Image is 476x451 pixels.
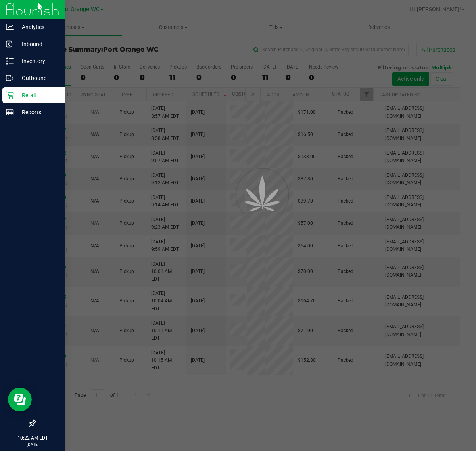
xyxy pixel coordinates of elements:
inline-svg: Analytics [6,23,14,31]
p: Retail [14,90,61,100]
p: Inbound [14,39,61,49]
inline-svg: Outbound [6,74,14,82]
inline-svg: Inbound [6,40,14,48]
inline-svg: Reports [6,108,14,116]
p: Reports [14,107,61,117]
p: [DATE] [4,441,61,447]
p: Analytics [14,22,61,32]
iframe: Resource center [8,388,32,411]
inline-svg: Inventory [6,57,14,65]
p: Outbound [14,73,61,83]
p: 10:22 AM EDT [4,434,61,441]
p: Inventory [14,56,61,66]
inline-svg: Retail [6,91,14,99]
